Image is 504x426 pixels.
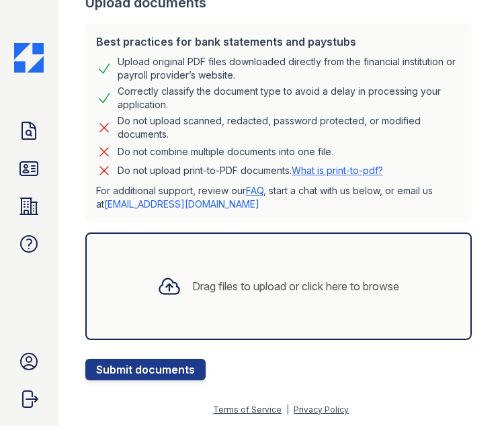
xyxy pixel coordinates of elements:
[192,278,399,294] div: Drag files to upload or click here to browse
[286,404,289,415] div: |
[104,198,259,210] a: [EMAIL_ADDRESS][DOMAIN_NAME]
[213,404,282,415] a: Terms of Service
[14,43,44,73] img: CE_Icon_Blue-c292c112584629df590d857e76928e9f676e5b41ef8f769ba2f05ee15b207248.png
[96,184,462,211] p: For additional support, review our , start a chat with us below, or email us at
[118,114,462,141] div: Do not upload scanned, redacted, password protected, or modified documents.
[96,34,462,50] div: Best practices for bank statements and paystubs
[118,55,462,82] div: Upload original PDF files downloaded directly from the financial institution or payroll provider’...
[85,359,206,380] button: Submit documents
[246,185,263,196] a: FAQ
[118,164,383,177] p: Do not upload print-to-PDF documents.
[294,404,349,415] a: Privacy Policy
[118,144,333,160] div: Do not combine multiple documents into one file.
[292,165,383,176] a: What is print-to-pdf?
[118,85,462,112] div: Correctly classify the document type to avoid a delay in processing your application.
